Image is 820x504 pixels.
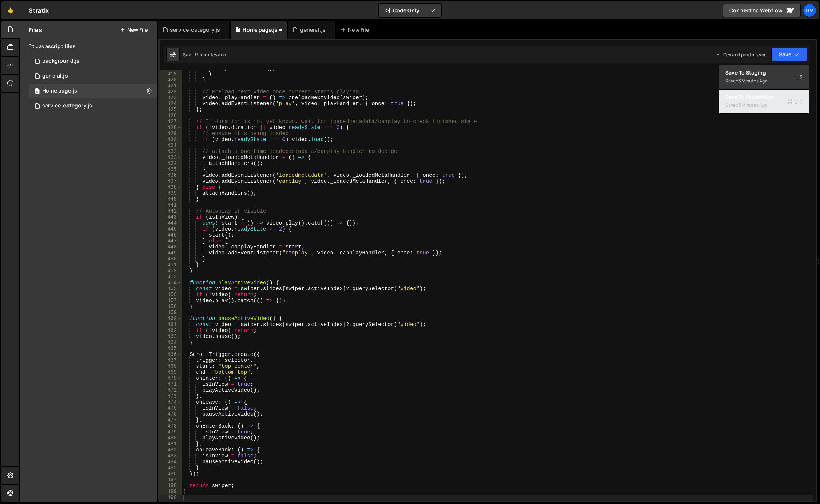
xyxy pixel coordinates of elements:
[160,465,182,471] div: 485
[160,363,182,369] div: 468
[160,214,182,220] div: 443
[29,6,49,15] div: Stratix
[160,405,182,411] div: 475
[788,98,803,105] span: S
[35,89,40,95] span: 0
[379,4,441,17] button: Code Only
[723,4,801,17] a: Connect to Webflow
[160,322,182,328] div: 461
[725,101,803,110] div: Saved
[160,280,182,286] div: 454
[725,69,803,76] div: Save to Staging
[160,89,182,95] div: 422
[29,54,157,69] div: 16575/45066.js
[725,93,803,101] div: Save to Production
[160,292,182,298] div: 456
[716,51,767,58] div: Dev and prod in sync
[160,477,182,483] div: 487
[160,226,182,232] div: 445
[160,328,182,334] div: 462
[160,256,182,262] div: 450
[160,148,182,154] div: 432
[242,26,278,34] div: Home page.js
[42,103,92,109] div: service-category.js
[160,310,182,316] div: 459
[42,73,68,79] div: general.js
[160,107,182,113] div: 425
[160,381,182,387] div: 471
[160,83,182,89] div: 421
[160,202,182,208] div: 441
[160,71,182,77] div: 419
[160,429,182,435] div: 479
[160,262,182,268] div: 451
[160,483,182,489] div: 488
[160,357,182,363] div: 467
[29,26,42,34] h2: Files
[160,125,182,131] div: 428
[160,441,182,447] div: 481
[160,184,182,190] div: 438
[183,51,226,58] div: Saved
[160,95,182,101] div: 423
[160,77,182,83] div: 420
[160,172,182,178] div: 436
[170,26,220,34] div: service-category.js
[160,453,182,459] div: 483
[160,423,182,429] div: 478
[160,435,182,441] div: 480
[160,250,182,256] div: 449
[803,4,816,17] a: Dm
[160,393,182,399] div: 473
[160,274,182,280] div: 453
[725,76,803,85] div: Saved
[738,78,767,84] div: 3 minutes ago
[160,178,182,184] div: 437
[160,471,182,477] div: 486
[160,101,182,107] div: 424
[160,411,182,417] div: 476
[341,26,372,34] div: New File
[196,51,226,58] div: 3 minutes ago
[29,69,157,84] div: 16575/45802.js
[794,73,803,81] span: S
[719,90,809,114] button: Save to ProductionS Saved3 minutes ago
[160,339,182,345] div: 464
[20,39,157,54] div: Javascript files
[160,369,182,375] div: 469
[160,489,182,495] div: 489
[160,160,182,166] div: 434
[160,166,182,172] div: 435
[160,196,182,202] div: 440
[160,113,182,119] div: 426
[42,88,77,94] div: Home page.js
[29,98,157,113] div: 16575/46945.js
[719,65,809,90] button: Save to StagingS Saved3 minutes ago
[160,143,182,148] div: 431
[160,298,182,304] div: 457
[160,351,182,357] div: 466
[1,1,20,19] a: 🤙
[160,316,182,322] div: 460
[738,102,767,108] div: 3 minutes ago
[160,459,182,465] div: 484
[160,244,182,250] div: 448
[160,286,182,292] div: 455
[160,268,182,274] div: 452
[160,137,182,143] div: 430
[160,345,182,351] div: 465
[160,375,182,381] div: 470
[160,399,182,405] div: 474
[42,58,79,65] div: background.js
[160,131,182,137] div: 429
[29,84,157,98] : 16575/45977.js
[160,238,182,244] div: 447
[160,495,182,501] div: 490
[160,208,182,214] div: 442
[160,190,182,196] div: 439
[160,119,182,125] div: 427
[771,48,807,61] button: Save
[719,65,809,114] div: Code Only
[160,447,182,453] div: 482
